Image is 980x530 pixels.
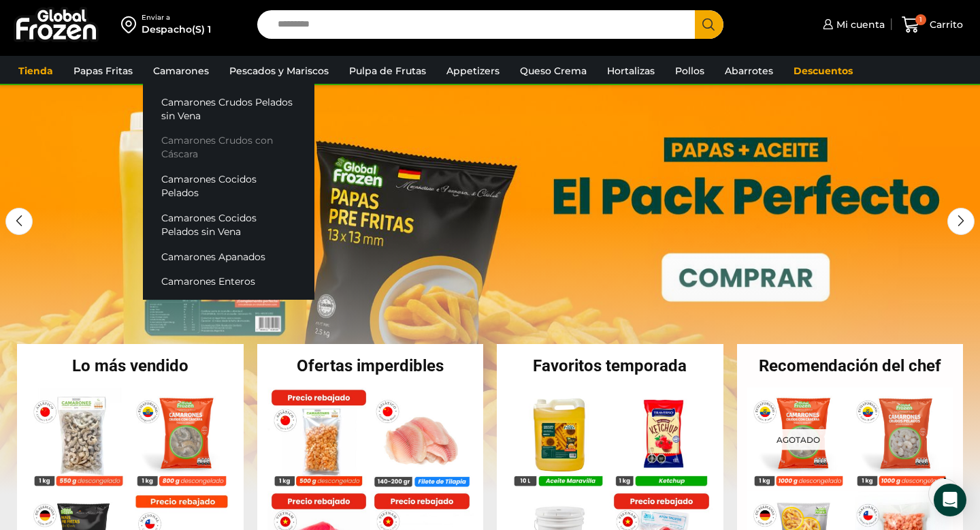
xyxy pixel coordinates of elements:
[926,18,963,31] span: Carrito
[142,22,211,36] div: Despacho(S) 1
[934,484,966,516] div: Open Intercom Messenger
[767,428,830,450] p: Agotado
[668,58,711,84] a: Pollos
[718,58,780,84] a: Abarrotes
[223,58,336,84] a: Pescados y Mariscos
[67,58,140,84] a: Papas Fritas
[143,269,314,294] a: Camarones Enteros
[143,89,314,128] a: Camarones Crudos Pelados sin Vena
[737,358,964,374] h2: Recomendación del chef
[695,10,723,39] button: Search button
[513,58,593,84] a: Queso Crema
[142,13,211,22] div: Enviar a
[833,18,885,31] span: Mi cuenta
[600,58,661,84] a: Hortalizas
[898,9,966,41] a: 1 Carrito
[787,58,860,84] a: Descuentos
[143,244,314,269] a: Camarones Apanados
[143,206,314,245] a: Camarones Cocidos Pelados sin Vena
[915,14,926,25] span: 1
[947,208,975,235] div: Next slide
[342,58,433,84] a: Pulpa de Frutas
[5,208,33,235] div: Previous slide
[497,358,723,374] h2: Favoritos temporada
[143,167,314,206] a: Camarones Cocidos Pelados
[440,58,506,84] a: Appetizers
[121,13,142,36] img: address-field-icon.svg
[257,358,484,374] h2: Ofertas imperdibles
[143,128,314,167] a: Camarones Crudos con Cáscara
[819,11,885,38] a: Mi cuenta
[17,358,244,374] h2: Lo más vendido
[12,58,60,84] a: Tienda
[146,58,216,84] a: Camarones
